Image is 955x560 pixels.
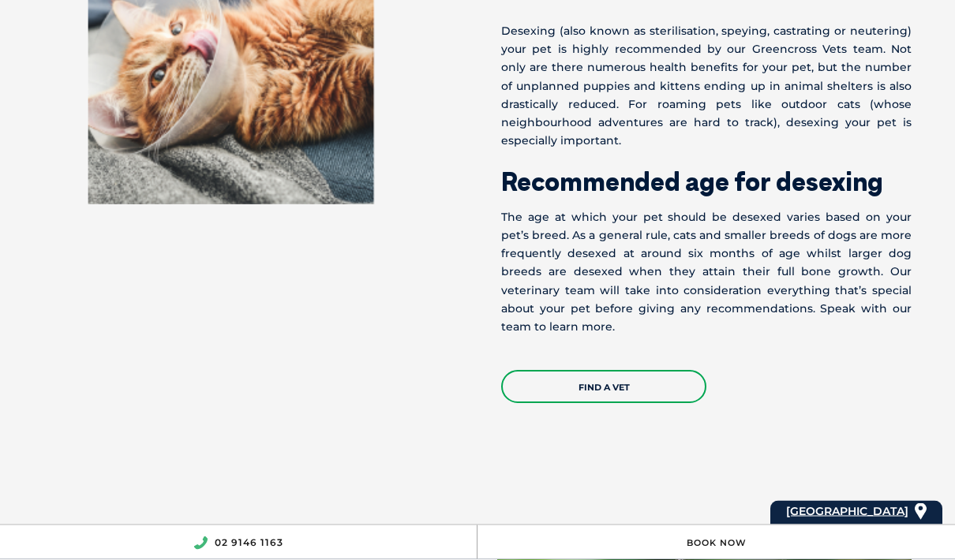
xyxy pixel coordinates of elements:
[915,503,927,521] img: location_pin.svg
[501,371,706,404] a: Find a Vet
[215,536,283,548] a: 02 9146 1163
[786,501,908,522] a: [GEOGRAPHIC_DATA]
[687,537,747,548] a: Book Now
[786,504,908,518] span: [GEOGRAPHIC_DATA]
[501,23,912,151] p: Desexing (also known as sterilisation, speying, castrating or neutering) your pet is highly recom...
[193,536,208,550] img: location_phone.svg
[501,170,912,195] h2: Recommended age for desexing
[501,209,912,338] p: The age at which your pet should be desexed varies based on your pet’s breed. As a general rule, ...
